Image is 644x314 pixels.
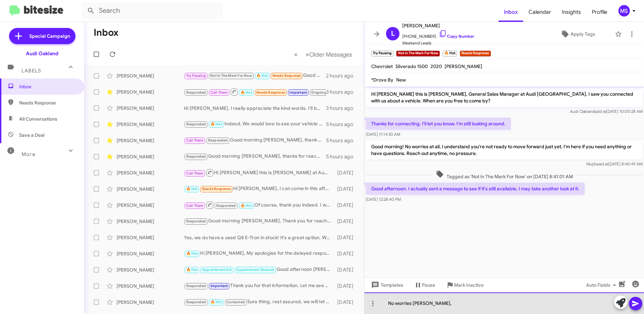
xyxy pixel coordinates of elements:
div: Good afternoon [PERSON_NAME], Thank you for reaching out. Absolutely you could. We will see you [... [184,266,334,274]
div: [PERSON_NAME] [117,89,184,95]
span: Apply Tags [571,28,595,40]
span: Important [289,90,307,95]
div: [DATE] [334,218,359,225]
span: 🔥 Hot [186,187,198,191]
span: [PERSON_NAME] [445,63,482,69]
span: Call Them [211,90,228,95]
span: 🔥 Hot [211,300,222,304]
span: Chevrolet [371,63,393,69]
div: Good afternoon. I actually sent a message to see if it's still available. I may take another look... [184,72,326,80]
span: Needs Response [202,187,231,191]
span: Not In The Mark For Now [210,73,252,78]
div: [PERSON_NAME] [117,202,184,209]
div: [PERSON_NAME] [117,250,184,257]
div: [PERSON_NAME] [117,137,184,144]
span: said at [597,161,608,166]
button: Next [301,48,356,61]
button: Pause [409,279,441,291]
span: Responded [186,122,206,126]
button: Templates [364,279,409,291]
h1: Inbox [94,27,119,38]
a: Special Campaign [9,28,75,44]
small: Needs Response [460,51,491,57]
div: [DATE] [334,186,359,192]
div: So sorry I missed your call [184,88,326,96]
span: said at [594,109,606,114]
div: Hi [PERSON_NAME], I really appreciate the kind words. I’ll be sure to pass your feedback along to... [184,105,326,112]
span: Mujib [DATE] 8:40:49 AM [586,161,643,166]
span: Call Them [186,171,204,176]
span: Responded [186,300,206,304]
span: « [294,50,298,59]
div: 5 hours ago [326,137,359,144]
span: 2020 [430,63,442,69]
div: Of course, thank you indeed. I will keep an eye out for a similar vehicle that is certified, rest... [184,201,334,209]
span: [DATE] 12:28:40 PM [366,197,401,202]
div: Indeed, We would love to see your vehicle [DATE], we open at 9am and we close at 7pm. Let me know... [184,120,326,128]
p: Good afternoon. I actually sent a message to see if it's still available. I may take another look... [366,183,585,195]
a: Copy Number [439,34,474,39]
span: [DATE] 11:14:30 AM [366,132,400,137]
a: Calendar [523,2,556,22]
div: [PERSON_NAME] [117,266,184,273]
span: Important [211,284,228,288]
div: Sure thing, rest assured, we will let you know as soon as we a word on. [184,298,334,306]
span: Auto Fields [586,279,618,291]
span: Call Them [186,138,204,143]
span: L [391,28,395,39]
div: [PERSON_NAME] [117,218,184,225]
button: Apply Tags [543,28,612,40]
span: » [305,50,309,59]
div: [PERSON_NAME] [117,283,184,289]
span: Needs Response [256,90,285,95]
div: Yes, we do have a used Q8 E-Tron in stock! It's a great option. When would you like to come in an... [184,234,334,241]
span: Older Messages [309,51,352,58]
div: Hi [PERSON_NAME], I can come in this afternoon around 3:30-4pm. Does that work? [184,185,334,193]
span: Weekend Leads [402,40,474,46]
div: [DATE] [334,202,359,209]
span: 🔥 Hot [256,73,268,78]
div: [PERSON_NAME] [117,72,184,79]
div: 5 hours ago [326,153,359,160]
a: Inbox [498,2,523,22]
div: Hi [PERSON_NAME] this is [PERSON_NAME] at Audi [GEOGRAPHIC_DATA]. Just wanted to follow up and ma... [184,168,334,177]
a: Profile [586,2,613,22]
div: [PERSON_NAME] [117,105,184,112]
span: Call Them [186,203,204,208]
span: 🔥 Hot [211,122,222,126]
p: Hi [PERSON_NAME] this is [PERSON_NAME], General Sales Manager at Audi [GEOGRAPHIC_DATA]. I saw yo... [366,88,643,107]
span: Pause [422,279,435,291]
div: [DATE] [334,283,359,289]
span: 🔥 Hot [186,268,198,272]
button: MS [613,5,637,17]
div: No worries [PERSON_NAME], [364,292,644,314]
button: Mark Inactive [441,279,489,291]
span: *Drove By [371,77,393,83]
span: Responded [186,284,206,288]
span: Needs Response [19,99,76,106]
span: More [22,151,35,157]
button: Previous [290,48,302,61]
span: 🔥 Hot [240,90,252,95]
span: Save a Deal [19,132,44,138]
input: Search [82,3,223,19]
span: 🔥 Hot [240,203,252,208]
div: 3 hours ago [326,89,359,95]
span: Contacted [226,300,245,304]
span: Ongoing Conversation [311,90,350,95]
span: Responded [186,90,206,95]
span: Audi Oakland [DATE] 10:00:28 AM [570,109,643,114]
div: Thank you for that information. Let me see what I got here. [184,282,334,290]
div: [PERSON_NAME] [117,234,184,241]
div: [PERSON_NAME] [117,153,184,160]
div: [PERSON_NAME] [117,299,184,306]
span: Responded [216,203,236,208]
div: Hi [PERSON_NAME], My apologies for the delayed response. Absolutely, let me know what time this a... [184,250,334,257]
div: [DATE] [334,234,359,241]
div: Good morning [PERSON_NAME], Thank you for reaching out and sharing that detailed conversation you... [184,217,334,225]
span: Labels [22,68,41,74]
span: Special Campaign [29,33,70,39]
